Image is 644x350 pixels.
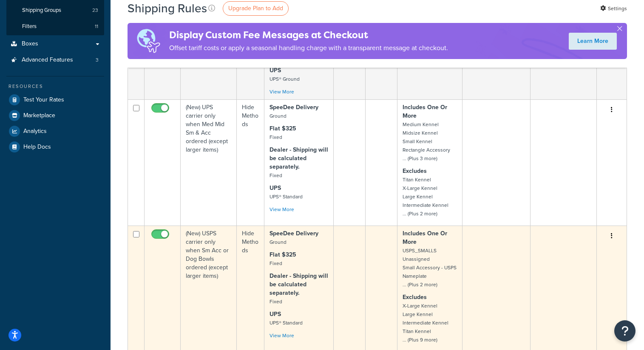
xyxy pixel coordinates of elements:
small: Titan Kennel X-Large Kennel Large Kennel Intermediate Kennel ... (Plus 2 more) [403,176,448,217]
li: Advanced Features [6,52,104,68]
a: View More [270,206,294,213]
span: Upgrade Plan to Add [228,4,283,13]
span: 23 [92,7,98,14]
strong: UPS [270,183,281,192]
small: Medium Kennel Midsize Kennel Small Kennel Rectangle Accessory ... (Plus 3 more) [403,121,450,162]
li: Filters [6,19,104,34]
button: Open Resource Center [614,320,635,342]
span: Boxes [22,40,38,48]
div: Resources [6,83,104,90]
p: Offset tariff costs or apply a seasonal handling charge with a transparent message at checkout. [169,42,448,54]
h4: Display Custom Fee Messages at Checkout [169,28,448,42]
span: Advanced Features [22,56,73,64]
strong: SpeeDee Delivery [270,229,318,238]
a: Learn More [569,33,617,50]
strong: Includes One Or More [403,103,447,120]
strong: UPS [270,66,281,75]
li: Shipping Groups [6,3,104,18]
small: Ground [270,112,287,120]
img: duties-banner-06bc72dcb5fe05cb3f9472aba00be2ae8eb53ab6f0d8bb03d382ba314ac3c341.png [128,23,169,59]
td: Hide Methods [237,99,264,226]
a: Advanced Features 3 [6,52,104,68]
span: Filters [22,23,37,30]
span: Analytics [23,128,47,135]
strong: Flat $325 [270,250,296,259]
a: Settings [600,3,627,14]
a: Shipping Groups 23 [6,3,104,18]
small: Fixed [270,133,282,141]
a: Help Docs [6,139,104,155]
strong: Dealer - Shipping will be calculated separately. [270,145,328,171]
span: Test Your Rates [23,96,64,104]
a: Upgrade Plan to Add [223,1,289,16]
strong: Excludes [403,293,427,302]
a: Marketplace [6,108,104,123]
small: USPS_SMALLS Unassigned Small Accessory - USPS Nameplate ... (Plus 2 more) [403,247,457,288]
small: UPS® Standard [270,319,303,327]
span: 11 [95,23,98,30]
span: Marketplace [23,112,55,119]
strong: Dealer - Shipping will be calculated separately. [270,271,328,297]
a: View More [270,88,294,96]
strong: Includes One Or More [403,229,447,246]
span: Shipping Groups [22,7,61,14]
a: Filters 11 [6,19,104,34]
strong: Flat $325 [270,124,296,133]
small: Ground [270,238,287,246]
td: (New) UPS carrier only when Med Mid Sm & Acc ordered (except larger items) [181,99,237,226]
small: Fixed [270,260,282,267]
a: View More [270,332,294,339]
strong: Excludes [403,167,427,175]
small: Fixed [270,172,282,179]
small: Fixed [270,298,282,305]
small: X-Large Kennel Large Kennel Intermediate Kennel Titan Kennel ... (Plus 9 more) [403,302,448,344]
span: 3 [96,56,99,64]
strong: UPS [270,310,281,319]
a: Boxes [6,36,104,52]
a: Analytics [6,124,104,139]
a: Test Your Rates [6,92,104,107]
span: Help Docs [23,144,51,151]
small: UPS® Ground [270,75,300,83]
strong: SpeeDee Delivery [270,103,318,112]
small: UPS® Standard [270,193,303,200]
